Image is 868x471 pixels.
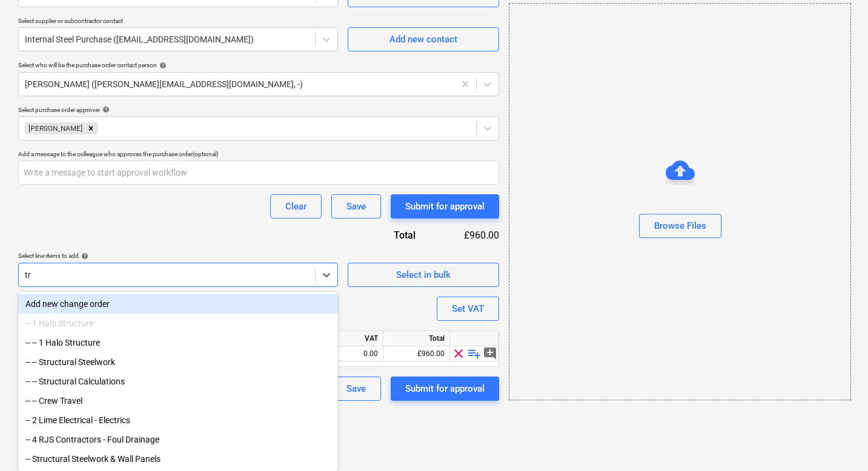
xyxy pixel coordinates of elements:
[639,214,721,238] button: Browse Files
[18,314,338,333] div: -- 1 Halo Structure
[18,410,338,430] div: -- 2 Lime Electrical - Electrics
[346,381,366,397] div: Save
[157,62,167,69] span: help
[270,194,322,219] button: Clear
[435,228,499,242] div: £960.00
[18,372,338,391] div: -- -- Structural Calculations
[18,333,338,352] div: -- -- 1 Halo Structure
[391,377,499,401] button: Submit for approval
[285,199,306,214] div: Clear
[18,294,338,314] div: Add new change order
[654,218,706,234] div: Browse Files
[18,17,338,27] p: Select supplier or subcontractor contact
[25,122,84,134] div: [PERSON_NAME]
[807,413,868,471] iframe: Chat Widget
[100,106,110,113] span: help
[437,297,499,321] button: Set VAT
[483,346,497,361] span: add_comment
[18,106,499,114] div: Select purchase order approver
[348,27,499,51] button: Add new contact
[79,252,88,260] span: help
[331,377,381,401] button: Save
[342,228,435,242] div: Total
[18,430,338,449] div: -- 4 RJS Contractors - Foul Drainage
[18,391,338,410] div: -- -- Crew Travel
[346,199,366,214] div: Save
[405,381,485,397] div: Submit for approval
[18,61,499,69] div: Select who will be the purchase order contact person
[452,301,484,317] div: Set VAT
[18,449,338,469] div: -- Structural Steelwork & Wall Panels
[84,122,98,134] div: Remove Tom McKeown
[18,160,499,185] input: Write a message to start approval workflow
[467,346,482,361] span: playlist_add
[331,194,381,219] button: Save
[509,3,851,400] div: Browse Files
[383,346,450,361] div: £960.00
[18,352,338,372] div: -- -- Structural Steelwork
[451,346,466,361] span: clear
[389,31,457,47] div: Add new contact
[396,267,451,283] div: Select in bulk
[348,263,499,287] button: Select in bulk
[391,194,499,219] button: Submit for approval
[18,252,338,260] div: Select line-items to add
[340,346,378,361] div: 0.00
[405,199,485,214] div: Submit for approval
[18,150,499,158] div: Add a message to the colleague who approves the purchase order (optional)
[383,331,450,346] div: Total
[335,331,383,346] div: VAT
